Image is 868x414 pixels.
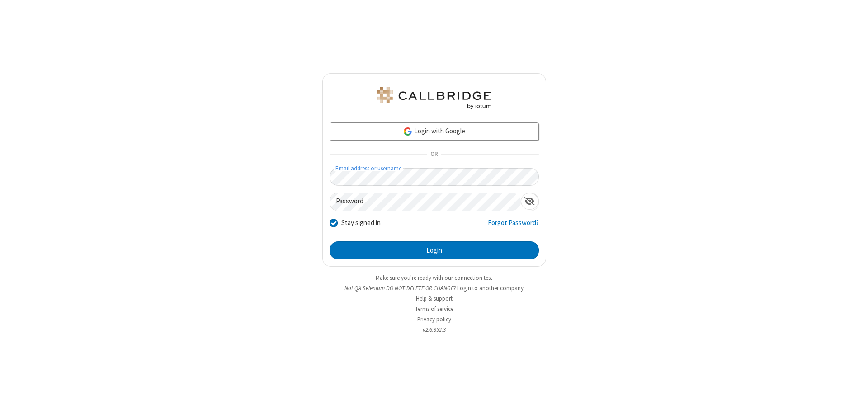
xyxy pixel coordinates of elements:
input: Email address or username [330,168,539,186]
a: Forgot Password? [488,218,539,235]
a: Make sure you're ready with our connection test [376,274,492,282]
a: Privacy policy [417,315,451,323]
li: Not QA Selenium DO NOT DELETE OR CHANGE? [322,284,546,292]
a: Login with Google [330,122,539,141]
button: Login to another company [457,284,524,292]
button: Login [330,241,539,259]
img: QA Selenium DO NOT DELETE OR CHANGE [375,87,493,109]
img: google-icon.png [403,127,413,136]
li: v2.6.352.3 [322,325,546,334]
span: OR [427,148,441,161]
a: Terms of service [415,305,453,313]
div: Show password [521,193,538,210]
label: Stay signed in [341,218,381,228]
input: Password [330,193,521,211]
a: Help & support [416,295,453,302]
